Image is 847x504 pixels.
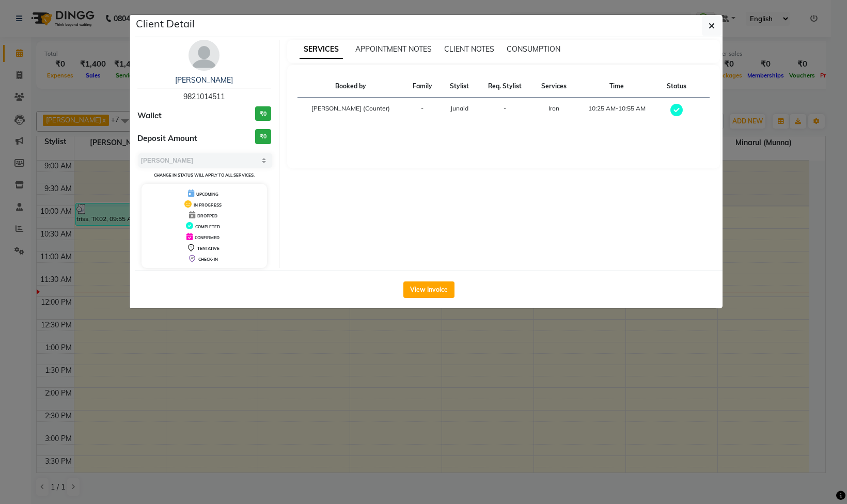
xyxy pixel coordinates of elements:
span: CONFIRMED [195,235,219,240]
h5: Client Detail [136,16,195,31]
small: Change in status will apply to all services. [154,172,255,178]
th: Req. Stylist [478,75,532,98]
span: Deposit Amount [137,133,197,145]
th: Family [404,75,442,98]
span: IN PROGRESS [194,202,222,208]
span: DROPPED [197,213,217,218]
span: CONSUMPTION [507,44,560,54]
span: APPOINTMENT NOTES [355,44,432,54]
span: CLIENT NOTES [444,44,494,54]
button: View Invoice [403,281,454,298]
td: - [478,98,532,124]
th: Time [576,75,657,98]
th: Booked by [297,75,404,98]
a: [PERSON_NAME] [175,75,233,85]
span: Wallet [137,110,162,122]
span: SERVICES [300,40,343,59]
div: Iron [538,104,570,113]
td: - [404,98,442,124]
td: 10:25 AM-10:55 AM [576,98,657,124]
h3: ₹0 [255,106,271,121]
th: Services [532,75,576,98]
span: 9821014511 [183,92,225,101]
h3: ₹0 [255,129,271,144]
span: TENTATIVE [197,246,219,251]
td: [PERSON_NAME] (Counter) [297,98,404,124]
span: UPCOMING [196,192,218,197]
span: CHECK-IN [198,257,218,262]
img: avatar [189,40,219,71]
span: COMPLETED [195,224,220,229]
th: Status [657,75,695,98]
span: Junaid [450,104,468,112]
th: Stylist [441,75,478,98]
